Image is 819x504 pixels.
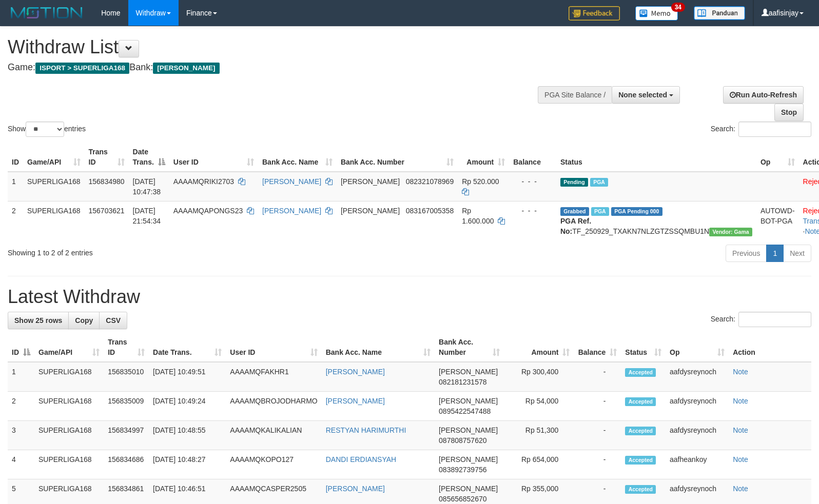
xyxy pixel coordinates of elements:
[556,143,756,172] th: Status
[8,122,86,137] label: Show entries
[439,407,491,415] span: Copy 0895422547488 to clipboard
[326,368,385,376] a: [PERSON_NAME]
[8,392,34,421] td: 2
[149,421,226,450] td: [DATE] 10:48:55
[226,362,321,392] td: AAAAMQFAKHR1
[34,421,104,450] td: SUPERLIGA168
[612,86,680,104] button: None selected
[8,362,34,392] td: 1
[129,143,169,172] th: Date Trans.: activate to sort column descending
[726,245,767,262] a: Previous
[574,421,621,450] td: -
[341,177,400,186] span: [PERSON_NAME]
[574,362,621,392] td: -
[226,333,321,362] th: User ID: activate to sort column ascending
[439,397,498,405] span: [PERSON_NAME]
[23,172,85,201] td: SUPERLIGA168
[226,421,321,450] td: AAAAMQKALIKALIAN
[733,426,748,434] a: Note
[666,362,729,392] td: aafdysreynoch
[439,378,486,386] span: Copy 082181231578 to clipboard
[591,207,609,216] span: Marked by aafchhiseyha
[23,201,85,240] td: SUPERLIGA168
[149,362,226,392] td: [DATE] 10:49:51
[8,333,34,362] th: ID: activate to sort column descending
[153,63,219,74] span: [PERSON_NAME]
[133,177,161,196] span: [DATE] 10:47:38
[618,91,667,99] span: None selected
[439,426,498,434] span: [PERSON_NAME]
[226,450,321,479] td: AAAAMQKOPO127
[104,450,149,479] td: 156834686
[611,207,662,216] span: PGA Pending
[621,333,666,362] th: Status: activate to sort column ascending
[733,397,748,405] a: Note
[513,176,552,187] div: - - -
[322,333,435,362] th: Bank Acc. Name: activate to sort column ascending
[149,450,226,479] td: [DATE] 10:48:27
[258,143,337,172] th: Bank Acc. Name: activate to sort column ascending
[666,392,729,421] td: aafdysreynoch
[504,392,574,421] td: Rp 54,000
[625,485,656,494] span: Accepted
[635,6,678,21] img: Button%20Memo.svg
[326,455,396,463] a: DANDI ERDIANSYAH
[738,122,811,137] input: Search:
[439,495,486,503] span: Copy 085656852670 to clipboard
[14,316,62,325] span: Show 25 rows
[8,143,23,172] th: ID
[169,143,258,172] th: User ID: activate to sort column ascending
[106,316,121,325] span: CSV
[226,392,321,421] td: AAAAMQBROJODHARMO
[8,244,334,258] div: Showing 1 to 2 of 2 entries
[711,312,811,327] label: Search:
[666,421,729,450] td: aafdysreynoch
[104,392,149,421] td: 156835009
[68,312,100,329] a: Copy
[439,368,498,376] span: [PERSON_NAME]
[766,245,784,262] a: 1
[625,368,656,377] span: Accepted
[8,63,536,73] h4: Game: Bank:
[104,333,149,362] th: Trans ID: activate to sort column ascending
[590,178,608,187] span: Marked by aafheankoy
[133,207,161,225] span: [DATE] 21:54:34
[89,177,125,186] span: 156834980
[504,333,574,362] th: Amount: activate to sort column ascending
[733,485,748,493] a: Note
[149,333,226,362] th: Date Trans.: activate to sort column ascending
[406,207,454,215] span: Copy 083167005358 to clipboard
[149,392,226,421] td: [DATE] 10:49:24
[574,392,621,421] td: -
[23,143,85,172] th: Game/API: activate to sort column ascending
[34,333,104,362] th: Game/API: activate to sort column ascending
[504,421,574,450] td: Rp 51,300
[75,316,93,325] span: Copy
[337,143,458,172] th: Bank Acc. Number: activate to sort column ascending
[8,172,23,201] td: 1
[89,207,125,215] span: 156703621
[34,450,104,479] td: SUPERLIGA168
[326,426,406,434] a: RESTYAN HARIMURTHI
[341,207,400,215] span: [PERSON_NAME]
[723,86,804,104] a: Run Auto-Refresh
[262,177,321,186] a: [PERSON_NAME]
[26,122,64,137] select: Showentries
[694,6,745,20] img: panduan.png
[709,228,752,236] span: Vendor URL: https://trx31.1velocity.biz
[560,178,588,187] span: Pending
[8,312,69,329] a: Show 25 rows
[538,86,612,104] div: PGA Site Balance /
[173,177,234,186] span: AAAAMQRIKI2703
[406,177,454,186] span: Copy 082321078969 to clipboard
[569,6,620,21] img: Feedback.jpg
[733,368,748,376] a: Note
[666,450,729,479] td: aafheankoy
[513,206,552,216] div: - - -
[625,397,656,406] span: Accepted
[462,177,499,186] span: Rp 520.000
[711,122,811,137] label: Search:
[560,207,589,216] span: Grabbed
[173,207,243,215] span: AAAAMQAPONGS23
[666,333,729,362] th: Op: activate to sort column ascending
